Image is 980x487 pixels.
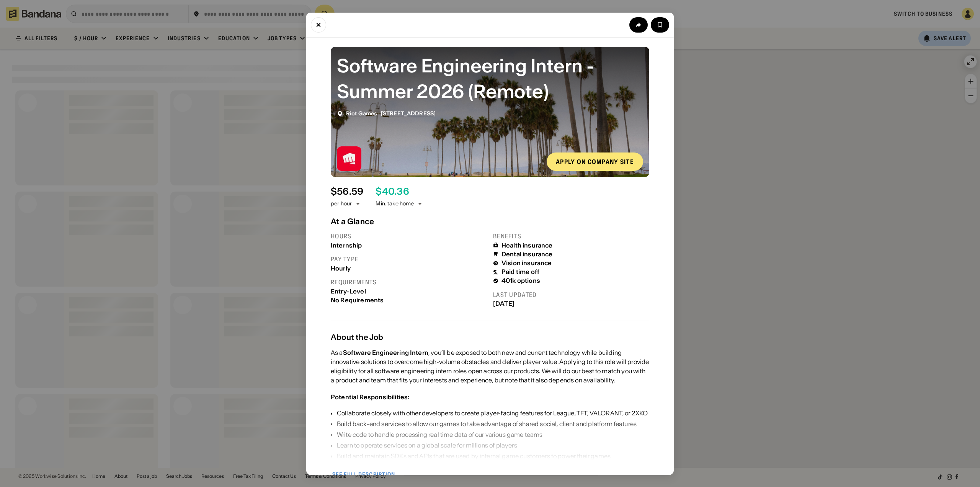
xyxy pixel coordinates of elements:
[337,419,648,428] div: Build back-end services to allow our games to take advantage of shared social, client and platfor...
[493,290,649,298] div: Last updated
[331,186,363,197] div: $ 56.59
[331,232,487,240] div: Hours
[493,232,649,240] div: Benefits
[331,348,649,384] div: As a , you’ll be exposed to both new and current technology while building innovative solutions t...
[337,146,361,171] img: Riot Games logo
[332,471,395,477] div: See full description
[501,250,553,257] div: Dental insurance
[337,451,648,460] div: Build and maintain SDKs and APIs that are used by internal game customers to power their games
[311,17,326,32] button: Close
[501,268,539,275] div: Paid time off
[337,430,648,439] div: Write code to handle processing real time data of our various game teams
[331,296,487,303] div: No Requirements
[331,287,487,295] div: Entry-Level
[343,348,428,356] div: Software Engineering Intern
[376,200,423,208] div: Min. take home
[331,200,352,208] div: per hour
[331,332,649,341] div: About the Job
[501,241,553,249] div: Health insurance
[331,216,649,226] div: At a Glance
[501,259,552,267] div: Vision insurance
[331,278,487,286] div: Requirements
[501,277,540,284] div: 401k options
[337,408,648,417] div: Collaborate closely with other developers to create player-facing features for League, TFT, VALOR...
[547,152,643,171] a: Apply on company site
[331,255,487,263] div: Pay type
[331,264,487,272] div: Hourly
[493,300,649,307] div: [DATE]
[381,110,436,116] a: [STREET_ADDRESS]
[337,52,643,104] div: Software Engineering Intern - Summer 2026 (Remote)
[556,158,634,164] div: Apply on company site
[376,186,409,197] div: $ 40.36
[337,440,648,449] div: Learn to operate services on a global scale for millions of players
[331,241,487,249] div: Internship
[331,393,409,400] div: Potential Responsibilities:
[346,110,436,116] div: ·
[346,110,377,116] a: Riot Games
